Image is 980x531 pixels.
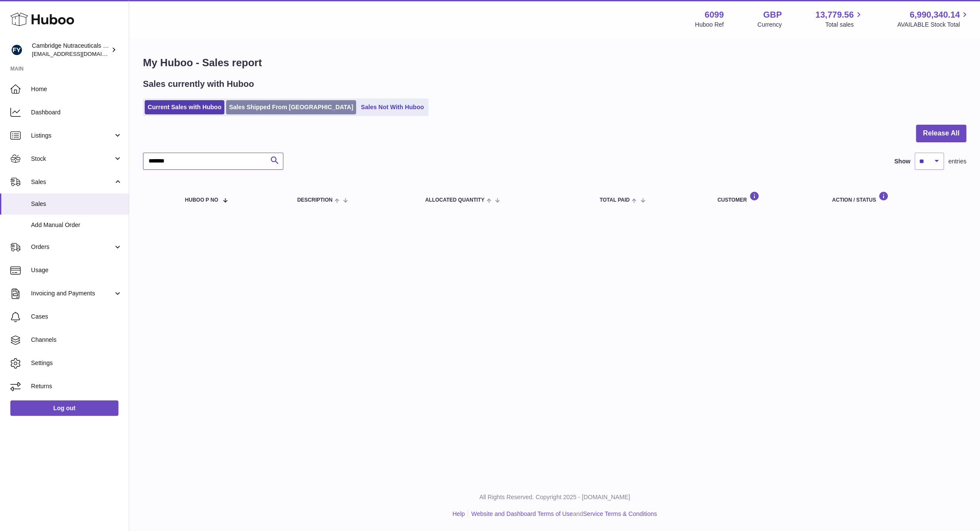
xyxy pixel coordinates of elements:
[897,9,970,29] a: 6,990,340.14 AVAILABLE Stock Total
[31,221,122,229] span: Add Manual Order
[832,191,958,203] div: Action / Status
[31,155,113,163] span: Stock
[815,9,863,29] a: 13,779.56 Total sales
[32,42,109,58] div: Cambridge Nutraceuticals Ltd
[695,21,724,29] div: Huboo Ref
[31,200,122,208] span: Sales
[32,50,127,57] span: [EMAIL_ADDRESS][DOMAIN_NAME]
[948,157,966,166] span: entries
[31,178,113,186] span: Sales
[825,21,863,29] span: Total sales
[10,43,23,56] img: huboo@camnutra.com
[10,400,118,416] a: Log out
[599,197,630,203] span: Total paid
[226,100,356,114] a: Sales Shipped From [GEOGRAPHIC_DATA]
[31,243,113,251] span: Orders
[31,266,122,274] span: Usage
[425,197,484,203] span: ALLOCATED Quantity
[143,78,254,90] h2: Sales currently with Huboo
[358,100,427,114] a: Sales Not With Huboo
[143,56,966,70] h1: My Huboo - Sales report
[704,9,724,21] strong: 6099
[31,85,122,93] span: Home
[909,9,960,21] span: 6,990,340.14
[185,197,218,203] span: Huboo P no
[453,510,465,517] a: Help
[471,510,573,517] a: Website and Dashboard Terms of Use
[757,21,782,29] div: Currency
[763,9,782,21] strong: GBP
[815,9,853,21] span: 13,779.56
[31,359,122,367] span: Settings
[31,108,122,117] span: Dashboard
[31,289,113,298] span: Invoicing and Payments
[297,197,332,203] span: Description
[31,313,122,321] span: Cases
[717,191,815,203] div: Customer
[897,21,970,29] span: AVAILABLE Stock Total
[31,336,122,344] span: Channels
[145,100,224,114] a: Current Sales with Huboo
[31,382,122,390] span: Returns
[31,132,113,140] span: Listings
[583,510,657,517] a: Service Terms & Conditions
[136,493,973,501] p: All Rights Reserved. Copyright 2025 - [DOMAIN_NAME]
[468,510,657,518] li: and
[894,157,910,166] label: Show
[916,125,966,142] button: Release All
